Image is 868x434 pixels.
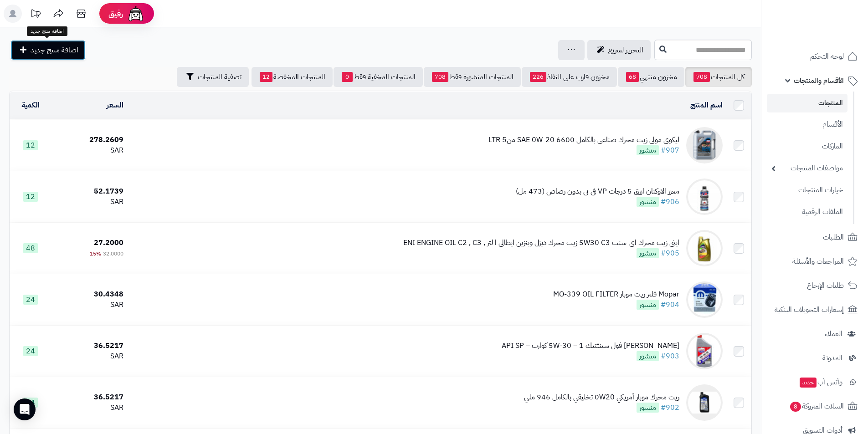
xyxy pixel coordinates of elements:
[23,140,38,150] span: 12
[14,398,36,420] div: Open Intercom Messenger
[686,384,723,421] img: زيت محرك موبار أمريكي 0W20 تخليقي بالكامل 946 ملي
[794,74,844,87] span: الأقسام والمنتجات
[800,378,817,388] span: جديد
[342,72,353,82] span: 0
[524,392,679,403] div: زيت محرك موبار أمريكي 0W20 تخليقي بالكامل 946 ملي
[767,347,863,369] a: المدونة
[767,137,847,156] a: الماركات
[825,327,842,340] span: العملاء
[686,281,723,318] img: Mopar فلتر زيت موبار MO-339 OIL FILTER
[260,72,272,82] span: 12
[767,323,863,345] a: العملاء
[10,40,86,60] a: اضافة منتج جديد
[618,67,684,87] a: مخزون منتهي68
[55,197,123,207] div: SAR
[767,299,863,321] a: إشعارات التحويلات البنكية
[587,40,651,60] a: التحرير لسريع
[637,300,659,310] span: منشور
[553,289,679,300] div: Mopar فلتر زيت موبار MO-339 OIL FILTER
[767,275,863,296] a: طلبات الإرجاع
[55,186,123,197] div: 52.1739
[767,395,863,417] a: السلات المتروكة8
[767,226,863,248] a: الطلبات
[690,100,723,111] a: اسم المنتج
[23,243,38,253] span: 48
[661,196,679,207] a: #906
[637,403,659,413] span: منشور
[823,231,844,244] span: الطلبات
[661,402,679,413] a: #902
[24,5,47,25] a: تحديثات المنصة
[23,295,38,305] span: 24
[432,72,448,82] span: 708
[23,346,38,356] span: 24
[767,371,863,393] a: وآتس آبجديد
[637,145,659,155] span: منشور
[661,145,679,156] a: #907
[55,289,123,300] div: 30.4348
[767,115,847,134] a: الأقسام
[661,351,679,362] a: #903
[807,279,844,292] span: طلبات الإرجاع
[822,352,842,364] span: المدونة
[661,248,679,259] a: #905
[810,50,844,63] span: لوحة التحكم
[55,145,123,156] div: SAR
[107,100,123,111] a: السعر
[502,341,679,351] div: [PERSON_NAME] فول سينثتيك 5W‑30 – 1 كوارت – API SP
[177,67,249,87] button: تصفية المنتجات
[661,299,679,310] a: #904
[103,250,123,258] span: 32.0000
[90,250,101,258] span: 15%
[789,400,844,413] span: السلات المتروكة
[767,94,847,112] a: المنتجات
[94,237,123,248] span: 27.2000
[21,100,40,111] a: الكمية
[767,250,863,272] a: المراجعات والأسئلة
[608,45,643,56] span: التحرير لسريع
[424,67,521,87] a: المنتجات المنشورة فقط708
[775,303,844,316] span: إشعارات التحويلات البنكية
[792,255,844,268] span: المراجعات والأسئلة
[799,376,842,388] span: وآتس آب
[806,7,859,26] img: logo-2.png
[55,351,123,362] div: SAR
[55,392,123,403] div: 36.5217
[23,398,38,408] span: 24
[108,8,123,19] span: رفيق
[516,186,679,197] div: معزز الاوكتان ازرق 5 درجات VP فى بى بدون رصاص (473 مل)
[767,158,847,178] a: مواصفات المنتجات
[767,202,847,222] a: الملفات الرقمية
[637,248,659,258] span: منشور
[686,230,723,266] img: ايني زيت محرك اي-سنت 5W30 C3 زيت محرك ديزل وبنزين ايطالي ا لتر , ENI ENGINE OIL C2 , C3
[693,72,710,82] span: 708
[790,401,801,411] span: 8
[626,72,639,82] span: 68
[198,71,241,82] span: تصفية المنتجات
[686,127,723,163] img: ليكوي مولي زيت محرك صناعي بالكامل 6600 SAE 0W-20 منLTR 5
[637,351,659,361] span: منشور
[686,179,723,215] img: معزز الاوكتان ازرق 5 درجات VP فى بى بدون رصاص (473 مل)
[334,67,423,87] a: المنتجات المخفية فقط0
[252,67,333,87] a: المنتجات المخفضة12
[685,67,752,87] a: كل المنتجات708
[637,197,659,207] span: منشور
[31,45,78,56] span: اضافة منتج جديد
[767,180,847,200] a: خيارات المنتجات
[27,26,67,36] div: اضافة منتج جديد
[55,300,123,310] div: SAR
[55,341,123,351] div: 36.5217
[403,238,679,248] div: ايني زيت محرك اي-سنت 5W30 C3 زيت محرك ديزل وبنزين ايطالي ا لتر , ENI ENGINE OIL C2 , C3
[522,67,617,87] a: مخزون قارب على النفاذ226
[127,5,145,23] img: ai-face.png
[55,135,123,145] div: 278.2609
[488,135,679,145] div: ليكوي مولي زيت محرك صناعي بالكامل 6600 SAE 0W-20 منLTR 5
[686,333,723,369] img: زيت Lucas لوكاس فول سينثتيك 5W‑30 – 1 كوارت – API SP
[55,403,123,413] div: SAR
[530,72,546,82] span: 226
[23,192,38,202] span: 12
[767,46,863,67] a: لوحة التحكم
